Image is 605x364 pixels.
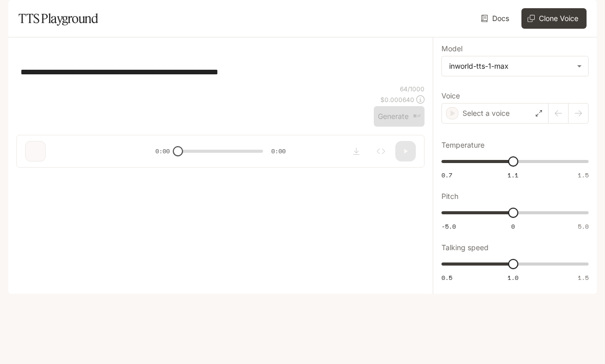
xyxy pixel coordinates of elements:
[441,222,456,231] span: -5.0
[441,193,458,200] p: Pitch
[511,222,515,231] span: 0
[578,222,589,231] span: 5.0
[441,171,452,179] span: 0.7
[441,92,460,99] p: Voice
[442,56,588,76] div: inworld-tts-1-max
[441,244,489,251] p: Talking speed
[449,61,572,71] div: inworld-tts-1-max
[441,45,462,52] p: Model
[521,8,587,29] button: Clone Voice
[18,8,98,29] h1: TTS Playground
[578,273,589,282] span: 1.5
[441,141,485,149] p: Temperature
[441,273,452,282] span: 0.5
[8,5,26,24] button: open drawer
[508,171,518,179] span: 1.1
[479,8,513,29] a: Docs
[380,95,414,104] p: $ 0.000640
[508,273,518,282] span: 1.0
[462,108,510,118] p: Select a voice
[400,85,425,93] p: 64 / 1000
[578,171,589,179] span: 1.5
